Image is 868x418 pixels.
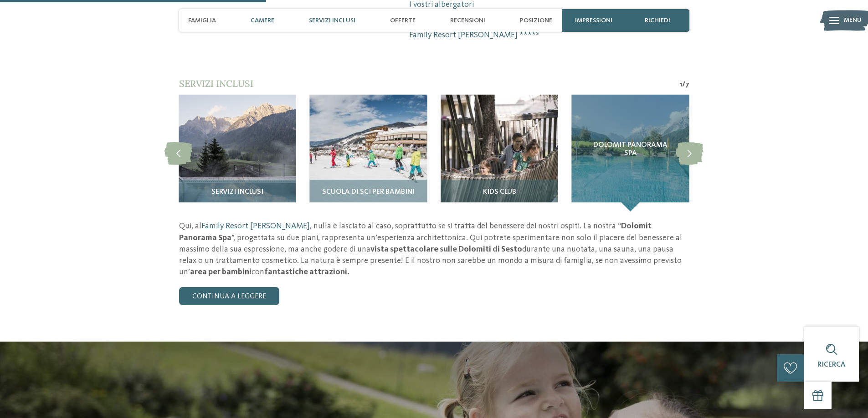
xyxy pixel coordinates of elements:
strong: Dolomit Panorama Spa [179,222,652,242]
span: Scuola di sci per bambini [322,188,415,196]
span: Posizione [520,17,552,25]
span: Kids Club [483,188,516,196]
span: richiedi [645,17,670,25]
a: Family Resort [PERSON_NAME] [201,222,310,230]
span: Recensioni [450,17,485,25]
p: Qui, al , nulla è lasciato al caso, soprattutto se si tratta del benessere dei nostri ospiti. La ... [179,221,689,278]
img: Il nostro family hotel a Sesto, il vostro rifugio sulle Dolomiti. [441,95,558,212]
strong: vista spettacolare sulle Dolomiti di Sesto [370,245,522,253]
span: Servizi inclusi [309,17,355,25]
strong: fantastiche attrazioni. [264,268,349,276]
a: continua a leggere [179,287,279,305]
span: Famiglia [188,17,216,25]
span: Servizi inclusi [211,188,263,196]
span: 7 [685,80,689,90]
img: Il nostro family hotel a Sesto, il vostro rifugio sulle Dolomiti. [310,95,427,212]
span: Dolomit Panorama SPA [590,141,671,157]
img: Il nostro family hotel a Sesto, il vostro rifugio sulle Dolomiti. [179,95,296,212]
span: Impressioni [575,17,612,25]
span: Servizi inclusi [179,78,253,89]
span: / [682,80,685,90]
span: Offerte [390,17,416,25]
span: Family Resort [PERSON_NAME] ****ˢ [409,30,689,41]
span: Camere [251,17,274,25]
strong: area per bambini [190,268,252,276]
span: 1 [679,80,682,90]
span: Ricerca [817,361,846,368]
